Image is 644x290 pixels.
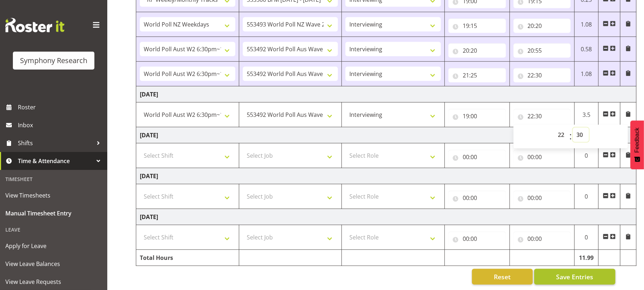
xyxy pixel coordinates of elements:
[556,272,593,281] span: Save Entries
[5,241,102,251] span: Apply for Leave
[136,168,636,184] td: [DATE]
[2,186,105,204] a: View Timesheets
[18,138,93,148] span: Shifts
[5,190,102,201] span: View Timesheets
[5,258,102,269] span: View Leave Balances
[569,128,572,146] span: :
[136,209,636,225] td: [DATE]
[448,150,506,164] input: Click to select...
[448,191,506,205] input: Click to select...
[2,222,105,237] div: Leave
[575,225,599,250] td: 0
[575,12,599,37] td: 1.08
[513,43,571,58] input: Click to select...
[630,120,644,169] button: Feedback - Show survey
[513,232,571,246] input: Click to select...
[575,37,599,62] td: 0.58
[2,237,105,255] a: Apply for Leave
[136,127,636,143] td: [DATE]
[534,269,615,285] button: Save Entries
[575,62,599,86] td: 1.08
[448,19,506,33] input: Click to select...
[472,269,533,285] button: Reset
[448,43,506,58] input: Click to select...
[448,68,506,82] input: Click to select...
[634,128,640,153] span: Feedback
[513,68,571,82] input: Click to select...
[575,103,599,127] td: 3.5
[513,191,571,205] input: Click to select...
[136,86,636,103] td: [DATE]
[494,272,511,281] span: Reset
[18,120,104,130] span: Inbox
[18,102,104,113] span: Roster
[513,109,571,123] input: Click to select...
[5,276,102,287] span: View Leave Requests
[513,150,571,164] input: Click to select...
[2,204,105,222] a: Manual Timesheet Entry
[448,109,506,123] input: Click to select...
[2,255,105,273] a: View Leave Balances
[136,250,239,266] td: Total Hours
[5,208,102,219] span: Manual Timesheet Entry
[513,19,571,33] input: Click to select...
[575,143,599,168] td: 0
[2,172,105,186] div: Timesheet
[5,18,64,32] img: Rosterit website logo
[575,250,599,266] td: 11.99
[575,184,599,209] td: 0
[448,232,506,246] input: Click to select...
[18,156,93,166] span: Time & Attendance
[20,55,87,66] div: Symphony Research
